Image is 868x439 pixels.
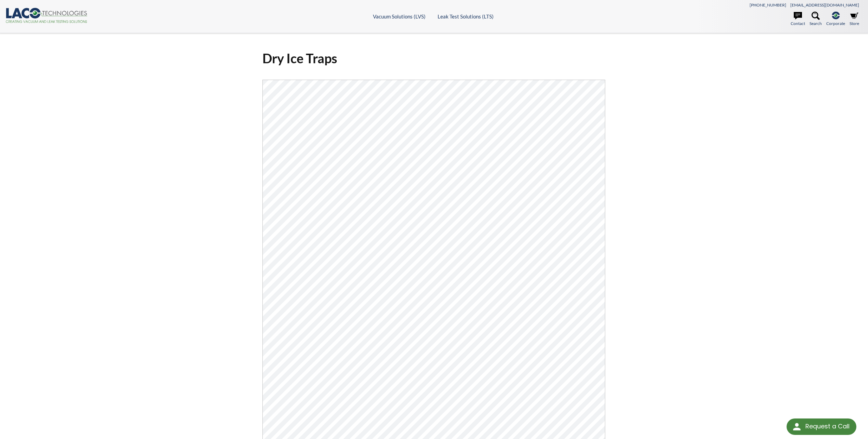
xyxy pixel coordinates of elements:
[438,13,494,19] a: Leak Test Solutions (LTS)
[791,421,802,432] img: round button
[787,418,856,435] div: Request a Call
[791,12,805,27] a: Contact
[373,13,426,19] a: Vacuum Solutions (LVS)
[826,20,845,27] span: Corporate
[850,12,859,27] a: Store
[805,418,850,434] div: Request a Call
[809,12,822,27] a: Search
[262,50,605,67] h1: Dry Ice Traps
[790,2,859,8] a: [EMAIL_ADDRESS][DOMAIN_NAME]
[750,2,786,8] a: [PHONE_NUMBER]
